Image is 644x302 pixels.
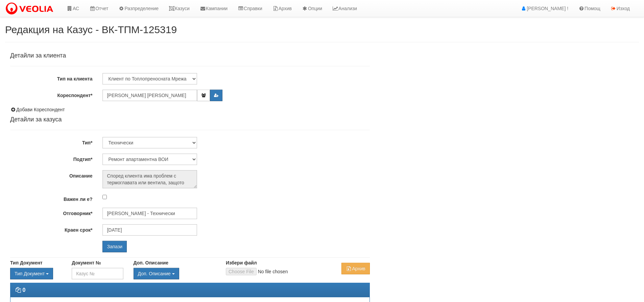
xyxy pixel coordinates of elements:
[72,268,123,279] input: Казус №
[72,259,101,266] label: Документ №
[102,208,197,219] input: Търсене по Име / Имейл
[5,208,97,217] label: Отговорник*
[5,24,639,35] h2: Редакция на Казус - ВК-ТПМ-125319
[5,170,97,179] label: Описание
[226,259,257,266] label: Избери файл
[5,2,56,16] img: VeoliaLogo.png
[10,268,62,279] div: Двоен клик, за изчистване на избраната стойност.
[5,90,97,99] label: Кореспондент*
[10,268,53,279] button: Тип Документ
[102,170,197,188] textarea: Според клиента има проблем с термоглавата или вентила, защото при намаляне на радиатора на единиц...
[102,241,127,252] input: Запази
[102,90,197,101] input: ЕГН/Име/Адрес/Аб.№/Парт.№/Тел./Email
[10,259,43,266] label: Тип Документ
[22,287,25,293] strong: 0
[10,52,370,59] h4: Детайли за клиента
[138,271,171,276] span: Доп. Описание
[102,224,197,236] input: Търсене по Име / Имейл
[10,106,370,113] div: Добави Кореспондент
[5,73,97,82] label: Тип на клиента
[15,271,45,276] span: Тип Документ
[134,259,168,266] label: Доп. Описание
[341,263,369,274] button: Архив
[5,154,97,163] label: Подтип*
[134,268,179,279] button: Доп. Описание
[5,193,97,203] label: Важен ли е?
[134,268,216,279] div: Двоен клик, за изчистване на избраната стойност.
[5,224,97,233] label: Краен срок*
[10,116,370,123] h4: Детайли за казуса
